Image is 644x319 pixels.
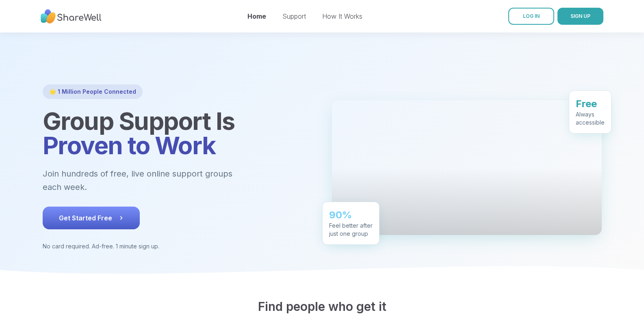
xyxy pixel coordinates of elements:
span: LOG IN [523,13,540,19]
img: ShareWell Nav Logo [41,5,102,28]
p: Join hundreds of free, live online support groups each week. [43,167,277,194]
div: 🌟 1 Million People Connected [43,84,143,99]
a: LOG IN [508,8,554,25]
h2: Find people who get it [43,299,602,314]
span: Proven to Work [43,131,216,160]
p: No card required. Ad-free. 1 minute sign up. [43,242,312,250]
h1: Group Support Is [43,109,312,157]
a: Home [247,12,266,20]
button: Get Started Free [43,207,140,229]
a: Support [282,12,306,20]
div: Always accessible [576,110,605,127]
span: SIGN UP [570,13,590,19]
button: SIGN UP [557,8,603,25]
div: 90% [329,209,373,222]
div: Feel better after just one group [329,222,373,238]
a: How It Works [322,12,362,20]
div: Free [576,97,605,110]
span: Get Started Free [59,213,124,223]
